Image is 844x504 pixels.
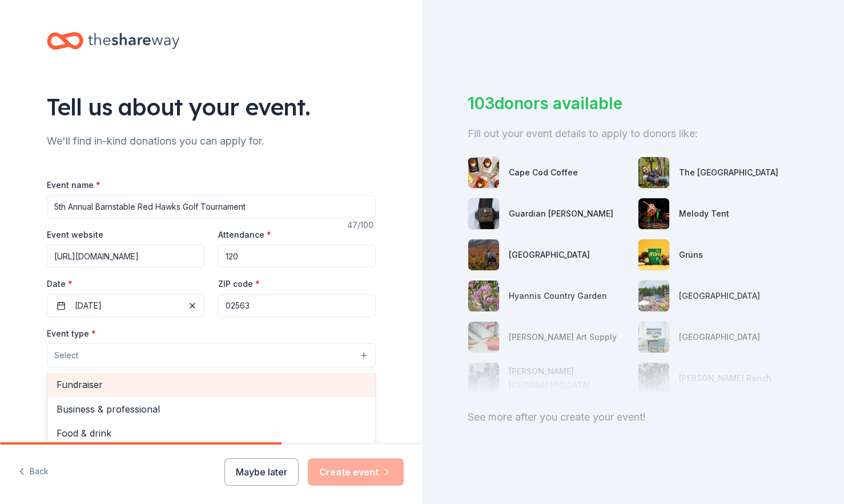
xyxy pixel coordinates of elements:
[57,377,366,392] span: Fundraiser
[54,349,78,362] span: Select
[47,343,376,367] button: Select
[57,426,366,441] span: Food & drink
[57,402,366,417] span: Business & professional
